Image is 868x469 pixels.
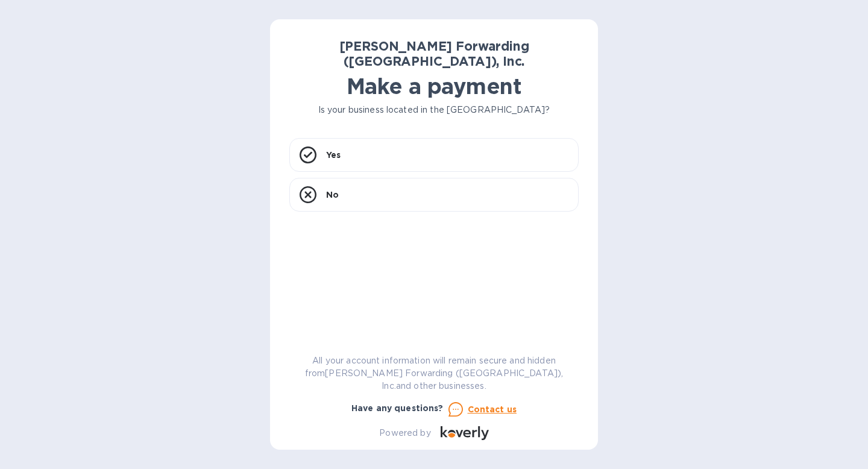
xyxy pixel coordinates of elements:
[289,354,579,392] p: All your account information will remain secure and hidden from [PERSON_NAME] Forwarding ([GEOGRA...
[468,404,517,414] u: Contact us
[289,74,579,99] h1: Make a payment
[379,427,430,439] p: Powered by
[351,403,444,413] b: Have any questions?
[289,104,579,116] p: Is your business located in the [GEOGRAPHIC_DATA]?
[326,149,341,161] p: Yes
[339,39,529,69] b: [PERSON_NAME] Forwarding ([GEOGRAPHIC_DATA]), Inc.
[326,189,339,201] p: No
